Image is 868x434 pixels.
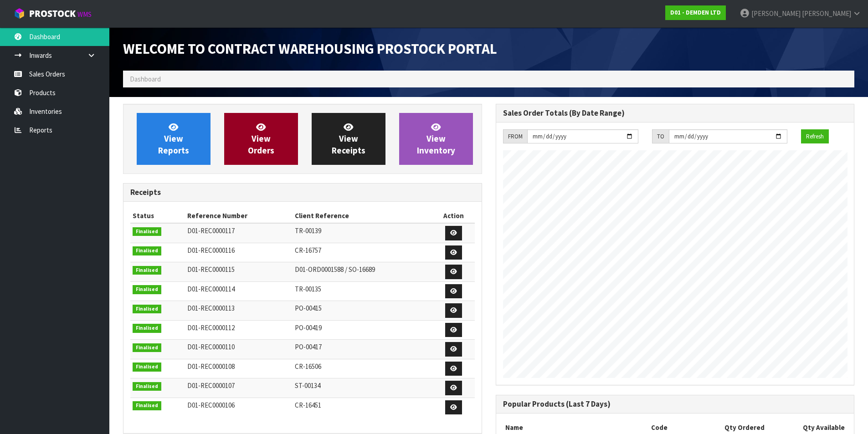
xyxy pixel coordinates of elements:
span: D01-REC0000116 [187,246,235,255]
th: Reference Number [185,209,293,223]
span: Dashboard [130,75,161,83]
img: cube-alt.png [14,8,25,19]
span: D01-REC0000115 [187,265,235,274]
small: WMS [77,10,92,19]
span: [PERSON_NAME] [802,9,851,18]
div: FROM [503,129,527,144]
a: ViewOrders [224,113,298,165]
span: D01-REC0000113 [187,304,235,312]
span: D01-REC0000108 [187,362,235,371]
strong: D01 - DEMDEN LTD [670,9,721,16]
div: TO [652,129,669,144]
span: D01-ORD0001588 / SO-16689 [295,265,375,274]
a: ViewReports [137,113,211,165]
span: View Inventory [417,122,455,156]
h3: Receipts [130,188,475,197]
th: Action [433,209,474,223]
span: D01-REC0000106 [187,401,235,409]
h3: Popular Products (Last 7 Days) [503,400,847,408]
span: View Reports [158,122,189,156]
span: ST-00134 [295,381,320,390]
span: D01-REC0000117 [187,226,235,235]
span: D01-REC0000107 [187,381,235,390]
span: TR-00135 [295,285,321,293]
span: Finalised [133,266,161,275]
span: D01-REC0000114 [187,285,235,293]
span: Finalised [133,246,161,255]
span: PO-00415 [295,304,322,312]
span: Finalised [133,285,161,294]
span: D01-REC0000112 [187,323,235,332]
span: TR-00139 [295,226,321,235]
a: ViewInventory [399,113,473,165]
button: Refresh [801,129,829,144]
span: Finalised [133,363,161,372]
h3: Sales Order Totals (By Date Range) [503,109,847,117]
span: ProStock [29,8,76,20]
span: CR-16757 [295,246,321,255]
span: Finalised [133,324,161,333]
span: [PERSON_NAME] [751,9,801,18]
th: Client Reference [293,209,433,223]
span: CR-16506 [295,362,321,371]
span: PO-00419 [295,323,322,332]
span: Finalised [133,382,161,391]
span: View Receipts [332,122,365,156]
span: Welcome to Contract Warehousing ProStock Portal [123,40,497,58]
span: PO-00417 [295,342,322,351]
span: Finalised [133,227,161,236]
span: Finalised [133,343,161,352]
span: CR-16451 [295,401,321,409]
span: Finalised [133,305,161,314]
span: Finalised [133,401,161,410]
a: ViewReceipts [312,113,385,165]
span: View Orders [248,122,274,156]
span: D01-REC0000110 [187,342,235,351]
th: Status [130,209,185,223]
